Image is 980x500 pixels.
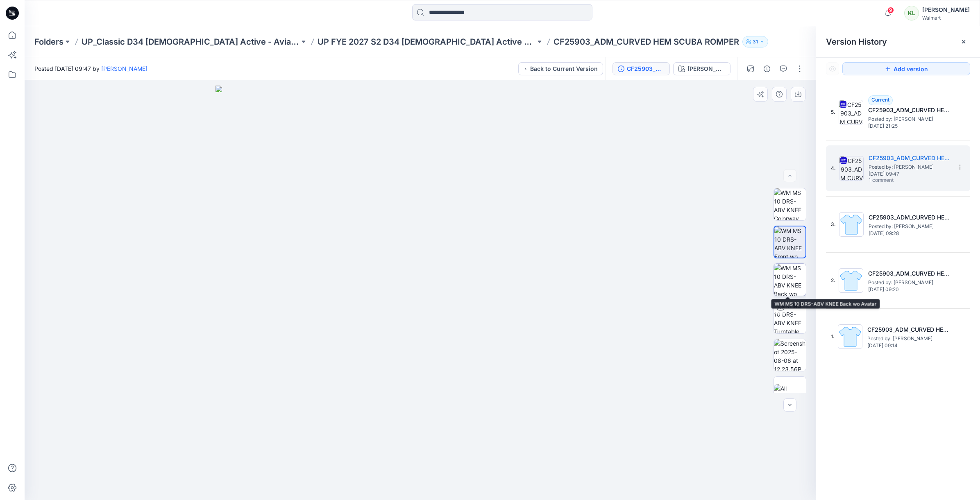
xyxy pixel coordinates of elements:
span: Current [871,97,889,103]
span: [DATE] 21:25 [868,123,950,129]
button: CF25903_ADM_CURVED HEM SCUBA ROMPER-24July25 [612,62,670,75]
img: CF25903_ADM_CURVED HEM SCUBA ROMPER-24July25 [839,156,864,181]
a: UP_Classic D34 [DEMOGRAPHIC_DATA] Active - Avia & AW [82,36,299,48]
span: [DATE] 09:47 [869,171,951,177]
span: 2. [831,277,835,284]
button: Back to Current Version [518,62,603,75]
img: All colorways [774,384,806,401]
div: WHEAT HEATHER [687,64,725,73]
div: [PERSON_NAME] [922,5,970,15]
span: 1. [831,333,835,340]
a: Folders [34,36,64,48]
h5: CF25903_ADM_CURVED HEM SCUBA ROMPER-24July25 [869,153,951,163]
span: Posted by: Rajesh Kumar [868,278,950,287]
span: 4. [831,165,836,172]
img: WM MS 10 DRS-ABV KNEE Colorway wo Avatar [774,188,806,220]
a: UP FYE 2027 S2 D34 [DEMOGRAPHIC_DATA] Active Classic [318,36,535,48]
button: Show Hidden Versions [826,62,839,75]
a: [PERSON_NAME] [101,65,147,72]
span: Posted [DATE] 09:47 by [34,64,147,73]
img: CF25903_ADM_CURVED HEM SCUBA ROMPER-24July25 [838,324,862,349]
span: [DATE] 09:28 [869,231,951,236]
img: WM MS 10 DRS-ABV KNEE Turntable with Avatar [774,301,806,333]
span: 9 [887,7,894,14]
button: Details [760,62,774,75]
img: CF25903_ADM_CURVED HEM SCUBA ROMPER 08AUG25 [839,100,863,124]
h5: CF25903_ADM_CURVED HEM SCUBA ROMPER 08AUG25 [868,105,950,115]
p: 31 [753,37,758,46]
img: CF25903_ADM_CURVED HEM SCUBA ROMPER-24July25 [839,212,864,237]
h5: CF25903_ADM_CURVED HEM SCUBA ROMPER-24July25 [869,213,951,222]
span: 5. [831,109,835,116]
h5: CF25903_ADM_CURVED HEM SCUBA ROMPER-24July25 [867,325,949,335]
span: Posted by: Chantal Blommerde [868,115,950,123]
span: Version History [826,37,887,47]
span: Posted by: Rajesh Kumar [867,335,949,343]
button: Add version [842,62,970,75]
div: CF25903_ADM_CURVED HEM SCUBA ROMPER-24July25 [627,64,665,73]
img: WM MS 10 DRS-ABV KNEE Front wo Avatar [774,226,805,258]
button: 31 [742,36,768,48]
span: Posted by: Rajesh Kumar [869,163,951,171]
span: [DATE] 09:20 [868,287,950,292]
span: Posted by: Rajesh Kumar [869,222,951,231]
button: Close [960,38,967,45]
button: [PERSON_NAME] [673,62,730,75]
img: WM MS 10 DRS-ABV KNEE Back wo Avatar [774,264,806,296]
img: Screenshot 2025-08-06 at 12.23.56PM [774,339,806,371]
div: KL [904,6,919,20]
h5: CF25903_ADM_CURVED HEM SCUBA ROMPER-24July25 [868,269,950,278]
span: 1 comment [869,177,926,184]
span: 3. [831,221,836,228]
img: CF25903_ADM_CURVED HEM SCUBA ROMPER-24July25 [839,268,863,293]
p: CF25903_ADM_CURVED HEM SCUBA ROMPER [554,36,739,48]
div: Walmart [922,15,970,21]
span: [DATE] 09:14 [867,343,949,348]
